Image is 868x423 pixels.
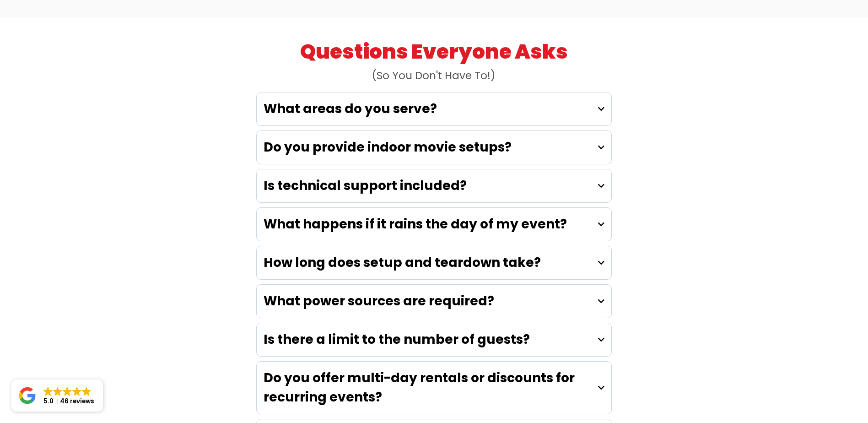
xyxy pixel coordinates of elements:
[264,369,575,406] strong: Do you offer multi-day rentals or discounts for recurring events?
[264,331,530,348] strong: Is there a limit to the number of guests?
[264,100,437,118] strong: What areas do you serve?
[264,254,541,271] strong: How long does setup and teardown take?
[11,380,103,412] a: Close GoogleGoogleGoogleGoogleGoogle 5.046 reviews
[252,69,616,83] h2: (So You Don't Have To!)
[264,215,567,233] strong: What happens if it rains the day of my event?
[264,292,494,310] strong: What power sources are required?
[252,38,616,65] h1: Questions Everyone Asks
[264,177,467,195] strong: Is technical support included?
[264,138,512,156] strong: Do you provide indoor movie setups?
